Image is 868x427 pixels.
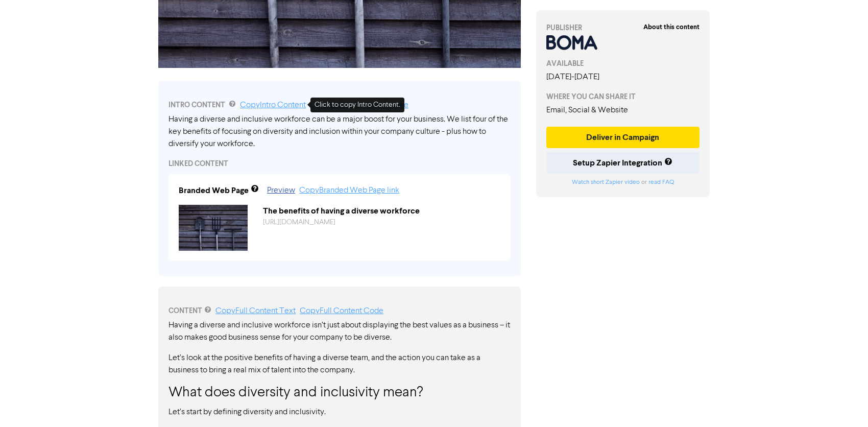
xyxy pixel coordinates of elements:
[263,219,335,226] a: [URL][DOMAIN_NAME]
[168,158,511,169] div: LINKED CONTENT
[572,179,640,185] a: Watch short Zapier video
[168,113,511,150] div: Having a diverse and inclusive workforce can be a major boost for your business. We list four of ...
[168,319,511,344] p: Having a diverse and inclusive workforce isn’t just about displaying the best values as a busines...
[255,205,508,217] div: The benefits of having a diverse workforce
[546,178,700,187] div: or
[168,305,511,317] div: CONTENT
[643,23,700,31] strong: About this content
[546,58,700,69] div: AVAILABLE
[168,352,511,376] p: Let’s look at the positive benefits of having a diverse team, and the action you can take as a bu...
[179,184,249,197] div: Branded Web Page
[168,99,511,111] div: INTRO CONTENT
[546,22,700,33] div: PUBLISHER
[310,98,404,112] div: Click to copy Intro Content.
[240,101,306,109] a: Copy Intro Content
[546,127,700,148] button: Deliver in Campaign
[255,217,508,228] div: https://public2.bomamarketing.com/cp/2WeIt1iwih2wD12Vn0XHY1?sa=GljwSjF3
[546,104,700,116] div: Email, Social & Website
[817,378,868,427] iframe: Chat Widget
[546,152,700,174] button: Setup Zapier Integration
[299,186,399,195] a: Copy Branded Web Page link
[546,91,700,102] div: WHERE YOU CAN SHARE IT
[300,307,383,315] a: Copy Full Content Code
[168,385,511,402] h3: What does diversity and inclusivity mean?
[168,406,511,418] p: Let’s start by defining diversity and inclusivity.
[648,179,674,185] a: read FAQ
[215,307,296,315] a: Copy Full Content Text
[267,186,295,195] a: Preview
[546,71,700,83] div: [DATE] - [DATE]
